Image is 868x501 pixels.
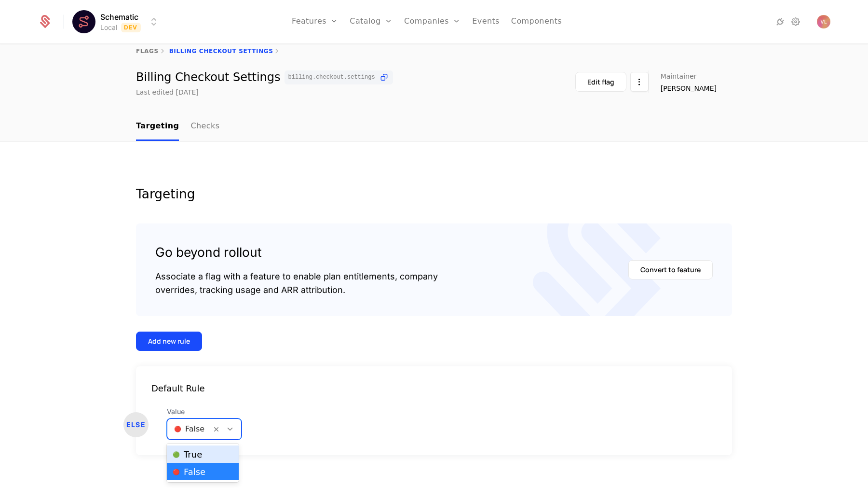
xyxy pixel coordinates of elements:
[630,72,649,92] button: Select action
[75,11,160,32] button: Select environment
[190,112,219,141] a: Checks
[136,188,732,200] div: Targeting
[136,382,732,395] div: Default Rule
[155,270,438,297] div: Associate a flag with a feature to enable plan entitlements, company overrides, tracking usage an...
[100,11,138,23] span: Schematic
[817,15,830,28] img: Vlad Len
[167,407,242,417] span: Value
[136,112,179,141] a: Targeting
[661,83,717,93] span: [PERSON_NAME]
[72,10,95,33] img: Schematic
[774,16,786,28] a: Integrations
[661,73,697,80] span: Maintainer
[136,87,199,97] div: Last edited [DATE]
[136,112,219,141] ul: Choose Sub Page
[575,72,626,92] button: Edit flag
[100,23,117,32] div: Local
[790,16,801,28] a: Settings
[121,23,141,32] span: Dev
[173,468,205,476] span: False
[288,74,375,80] span: billing.checkout.settings
[817,15,830,28] button: Open user button
[136,332,202,351] button: Add new rule
[173,451,180,459] span: 🟢
[173,450,202,459] span: True
[628,260,713,279] button: Convert to feature
[123,412,149,437] div: ELSE
[173,468,180,476] span: 🔴
[136,48,159,55] a: flags
[136,70,393,84] div: Billing Checkout Settings
[587,77,614,87] div: Edit flag
[148,336,190,346] div: Add new rule
[155,243,438,262] div: Go beyond rollout
[136,112,732,141] nav: Main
